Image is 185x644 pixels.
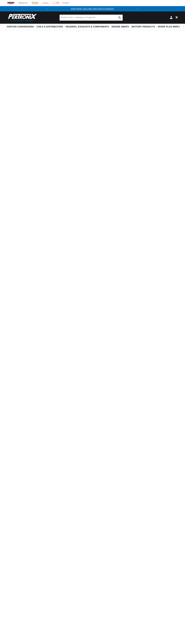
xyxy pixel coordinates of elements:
[117,15,123,21] button: Search Part #, Category or Keyword
[135,6,140,11] button: Translation missing: en.sections.announcements.next_announcement
[158,25,180,28] span: Spark Plug Wires
[36,25,63,28] span: Coils & Distributors
[110,24,130,30] summary: Engine Swaps
[45,6,50,11] button: Translation missing: en.sections.announcements.previous_announcement
[7,13,37,22] img: Pertronix
[64,24,110,30] summary: Headers, Exhausts & Components
[112,25,129,28] span: Engine Swaps
[156,24,181,30] summary: Spark Plug Wires
[35,24,64,30] summary: Coils & Distributors
[132,25,155,28] span: Battery Products
[60,15,123,21] input: Search Part #, Category or Keyword
[130,24,156,30] summary: Battery Products
[7,24,35,30] summary: Ignition Conversions
[50,7,134,10] div: 1 of 2
[71,8,114,10] a: SHOP BEST SELLING IGNITION & EXHAUST
[66,25,109,28] span: Headers, Exhausts & Components
[7,25,34,28] span: Ignition Conversions
[50,7,134,10] div: Announcement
